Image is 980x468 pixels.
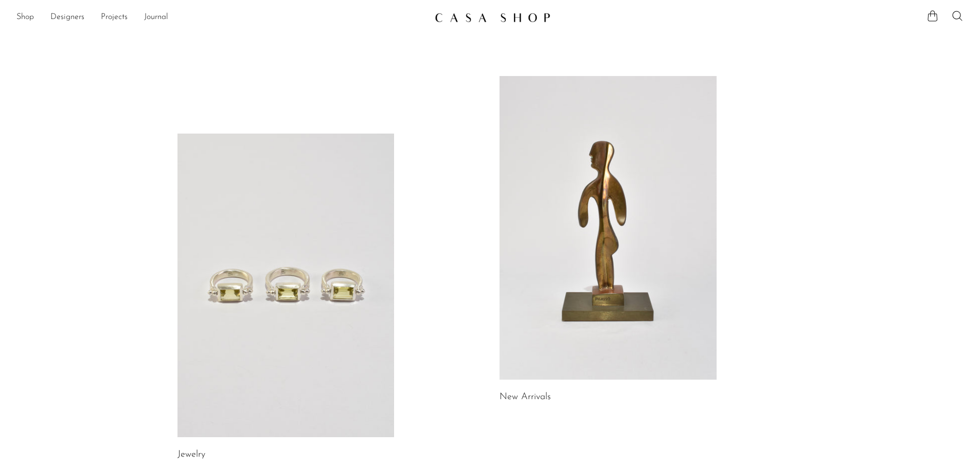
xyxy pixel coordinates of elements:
[50,11,84,24] a: Designers
[16,9,426,26] ul: NEW HEADER MENU
[177,450,205,459] a: Jewelry
[101,11,128,24] a: Projects
[16,11,34,24] a: Shop
[500,392,551,402] a: New Arrivals
[144,11,168,24] a: Journal
[16,9,426,26] nav: Desktop navigation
